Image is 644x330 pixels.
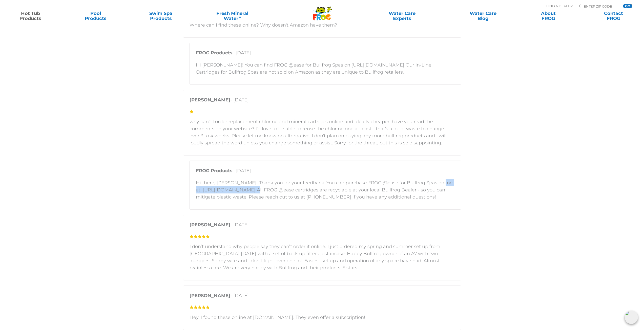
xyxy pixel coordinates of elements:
[546,4,573,8] p: Find A Dealer
[190,97,230,103] strong: [PERSON_NAME]
[201,11,264,21] a: Fresh MineralWater∞
[135,11,186,21] a: Swim SpaProducts
[190,96,455,106] p: - [DATE]
[190,222,230,228] strong: [PERSON_NAME]
[196,167,455,177] p: - [DATE]
[70,11,121,21] a: PoolProducts
[361,11,443,21] a: Water CareExperts
[190,221,455,231] p: - [DATE]
[196,168,233,173] strong: FROG Products
[190,314,455,321] p: Hey, I found these online at [DOMAIN_NAME]. They even offer a subscription!
[523,11,574,21] a: AboutFROG
[190,293,230,298] strong: [PERSON_NAME]
[196,61,455,76] p: Hi [PERSON_NAME]! You can find FROG @ease for Bullfrog Spas on [URL][DOMAIN_NAME] Our In-Line Car...
[458,11,508,21] a: Water CareBlog
[5,11,56,21] a: Hot TubProducts
[190,243,455,271] p: I don’t understand why people say they can’t order it online. I just ordered my spring and summer...
[190,21,455,29] p: Where can I find these online? Why doesn't Amazon have them?
[196,49,455,59] p: - [DATE]
[190,292,455,302] p: - [DATE]
[196,179,455,201] p: Hi there, [PERSON_NAME]! Thank you for your feedback. You can purchase FROG @ease for Bullfrog Sp...
[625,311,638,324] img: openIcon
[190,118,455,146] p: why can't I order replacement chlorine and mineral cartriges online and ideally cheaper. have you...
[238,15,241,19] sup: ∞
[588,11,639,21] a: ContactFROG
[196,50,233,56] strong: FROG Products
[583,4,617,8] input: Zip Code Form
[623,4,632,8] input: GO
